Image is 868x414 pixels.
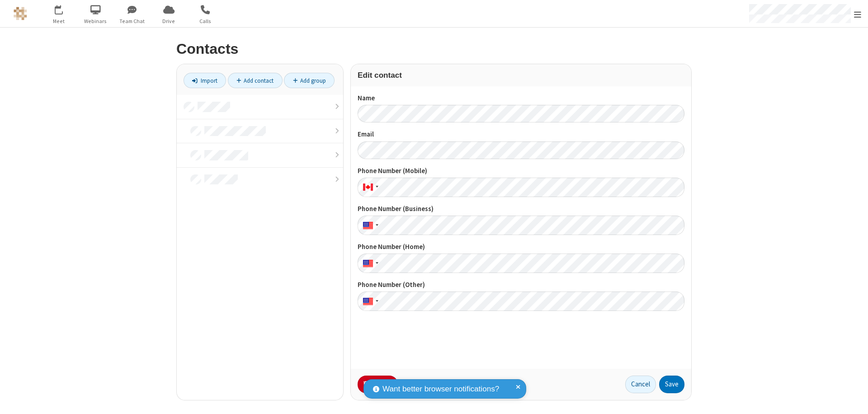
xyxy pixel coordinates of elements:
label: Phone Number (Home) [358,242,684,252]
button: Cancel [625,376,656,394]
label: Email [358,129,684,140]
a: Import [184,73,226,88]
h3: Edit contact [358,71,684,80]
label: Name [358,93,684,103]
div: United States: + 1 [358,254,381,273]
div: 1 [61,5,67,12]
label: Phone Number (Other) [358,280,684,290]
label: Phone Number (Mobile) [358,166,684,176]
button: Delete [358,376,398,394]
span: Webinars [79,17,113,25]
img: QA Selenium DO NOT DELETE OR CHANGE [14,7,27,20]
div: Canada: + 1 [358,178,381,197]
span: Want better browser notifications? [382,383,499,395]
div: United States: + 1 [358,216,381,235]
a: Add contact [228,73,283,88]
span: Meet [42,17,76,25]
span: Calls [189,17,222,25]
label: Phone Number (Business) [358,204,684,214]
span: Drive [152,17,186,25]
button: Save [659,376,684,394]
span: Team Chat [115,17,149,25]
h2: Contacts [176,41,692,57]
div: United States: + 1 [358,292,381,311]
a: Add group [284,73,335,88]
